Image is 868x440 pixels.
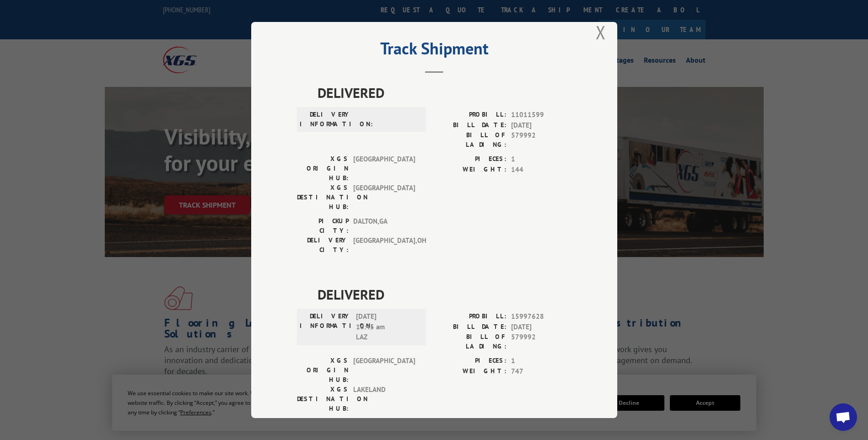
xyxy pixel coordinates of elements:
[353,183,415,212] span: [GEOGRAPHIC_DATA]
[511,356,571,366] span: 1
[300,110,351,129] label: DELIVERY INFORMATION:
[297,42,571,59] h2: Track Shipment
[434,356,507,366] label: PIECES:
[511,366,571,377] span: 747
[830,403,857,431] div: Open chat
[434,154,507,165] label: PIECES:
[511,332,571,351] span: 579992
[300,311,351,343] label: DELIVERY INFORMATION:
[353,385,415,413] span: LAKELAND
[297,356,349,385] label: XGS ORIGIN HUB:
[434,130,507,150] label: BILL OF LADING:
[353,154,415,183] span: [GEOGRAPHIC_DATA]
[434,165,507,175] label: WEIGHT:
[434,120,507,131] label: BILL DATE:
[297,236,349,255] label: DELIVERY CITY:
[511,130,571,150] span: 579992
[434,366,507,377] label: WEIGHT:
[511,110,571,120] span: 11011599
[511,165,571,175] span: 144
[297,183,349,212] label: XGS DESTINATION HUB:
[353,236,415,255] span: [GEOGRAPHIC_DATA] , OH
[353,216,415,236] span: DALTON , GA
[297,154,349,183] label: XGS ORIGIN HUB:
[511,154,571,165] span: 1
[596,20,606,44] button: Close modal
[434,311,507,322] label: PROBILL:
[356,311,418,343] span: [DATE] 10:45 am LAZ
[297,385,349,413] label: XGS DESTINATION HUB:
[434,110,507,120] label: PROBILL:
[297,216,349,236] label: PICKUP CITY:
[353,356,415,385] span: [GEOGRAPHIC_DATA]
[434,322,507,333] label: BILL DATE:
[511,120,571,131] span: [DATE]
[318,284,571,305] span: DELIVERED
[511,311,571,322] span: 15997628
[318,82,571,103] span: DELIVERED
[511,322,571,333] span: [DATE]
[434,332,507,351] label: BILL OF LADING:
